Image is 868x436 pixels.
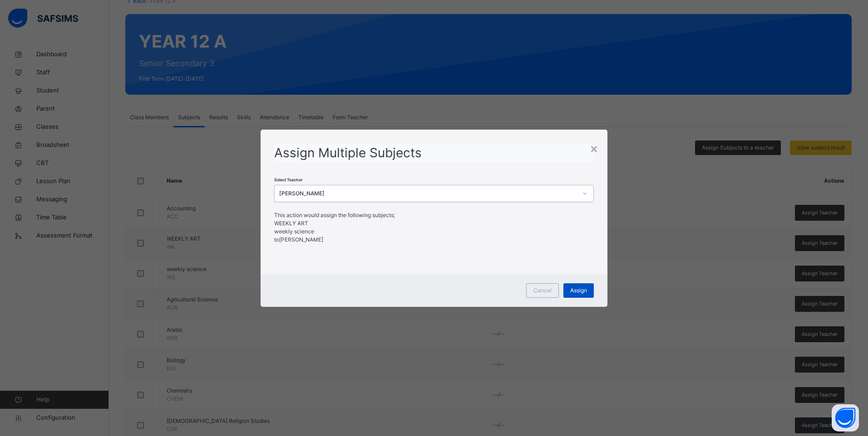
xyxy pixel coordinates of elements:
span: Cancel [533,286,552,295]
span: Assign Multiple Subjects [274,145,422,160]
span: Assign [570,286,587,295]
span: This action would assign the following subjects; to [PERSON_NAME] [274,212,594,243]
div: [PERSON_NAME] [279,189,577,198]
li: WEEKLY ART [274,219,594,228]
button: Open asap [832,404,859,431]
li: weekly science [274,228,594,236]
span: Select Teacher [274,177,303,182]
div: × [590,139,598,158]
